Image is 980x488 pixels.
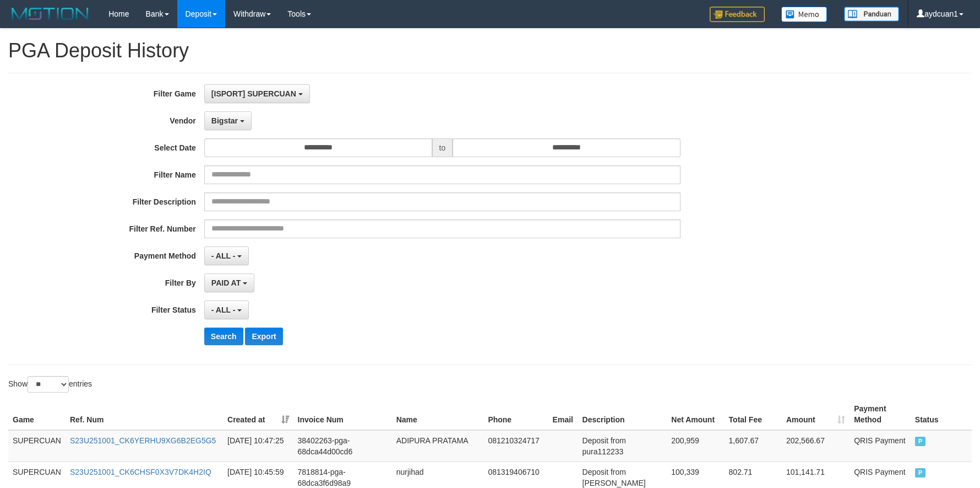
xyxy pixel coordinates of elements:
[578,430,667,462] td: Deposit from pura112233
[8,430,66,462] td: SUPERCUAN
[844,7,899,22] img: panduan.png
[483,430,548,462] td: 081210324717
[392,430,484,462] td: ADIPURA PRATAMA
[245,328,282,345] button: Export
[850,430,911,462] td: QRIS Payment
[782,430,850,462] td: 202,566.67
[70,436,216,445] a: S23U251001_CK6YERHU9XG6B2EG5G5
[204,84,310,103] button: [ISPORT] SUPERCUAN
[782,399,850,430] th: Amount: activate to sort column ascending
[667,430,724,462] td: 200,959
[28,376,69,393] select: Showentries
[204,301,249,319] button: - ALL -
[70,468,211,476] a: S23U251001_CK6CHSF0X3V7DK4H2IQ
[915,437,926,446] span: PAID
[211,305,236,314] span: - ALL -
[211,251,236,260] span: - ALL -
[578,399,667,430] th: Description
[911,399,972,430] th: Status
[66,399,223,430] th: Ref. Num
[223,430,293,462] td: [DATE] 10:47:25
[8,376,92,393] label: Show entries
[211,89,296,98] span: [ISPORT] SUPERCUAN
[204,274,254,292] button: PAID AT
[710,7,765,22] img: Feedback.jpg
[211,278,241,287] span: PAID AT
[725,430,782,462] td: 1,607.67
[850,399,911,430] th: Payment Method
[548,399,578,430] th: Email
[293,399,392,430] th: Invoice Num
[211,116,238,125] span: Bigstar
[667,399,724,430] th: Net Amount
[8,6,92,22] img: MOTION_logo.png
[204,328,243,345] button: Search
[293,430,392,462] td: 38402263-pga-68dca44d00cd6
[204,111,252,130] button: Bigstar
[725,399,782,430] th: Total Fee
[8,399,66,430] th: Game
[483,399,548,430] th: Phone
[392,399,484,430] th: Name
[781,7,827,22] img: Button%20Memo.svg
[204,246,249,265] button: - ALL -
[223,399,293,430] th: Created at: activate to sort column ascending
[432,138,453,157] span: to
[915,468,926,478] span: PAID
[8,40,972,62] h1: PGA Deposit History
